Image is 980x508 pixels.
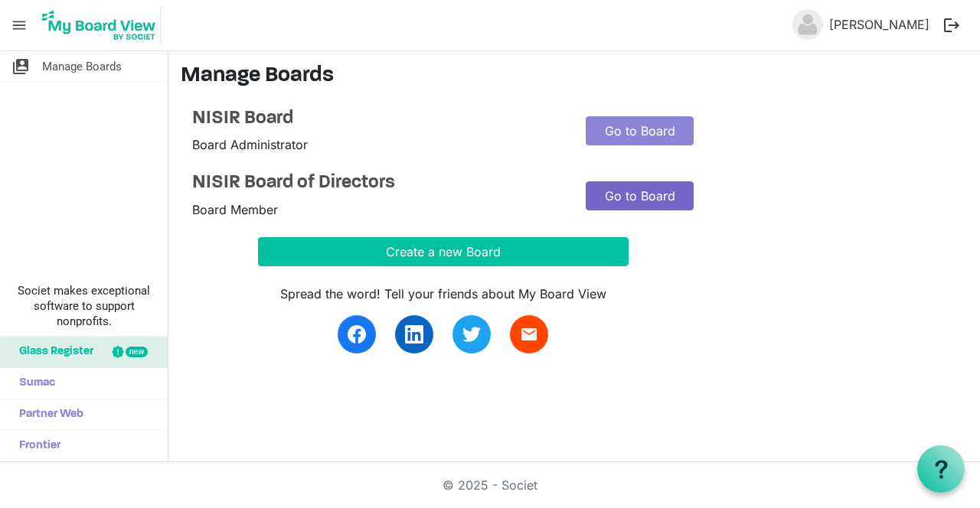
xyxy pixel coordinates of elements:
[520,325,538,344] span: email
[348,325,366,344] img: facebook.svg
[11,368,55,399] span: Sumac
[11,399,83,430] span: Partner Web
[42,51,122,82] span: Manage Boards
[192,172,563,194] a: NISIR Board of Directors
[38,6,161,44] img: My Board View Logo
[936,9,968,41] button: logout
[181,63,968,90] h3: Manage Boards
[258,237,629,266] button: Create a new Board
[192,108,563,130] a: NISIR Board
[462,325,481,344] img: twitter.svg
[7,283,161,329] span: Societ makes exceptional software to support nonprofits.
[11,431,60,461] span: Frontier
[586,116,694,145] a: Go to Board
[38,6,167,44] a: My Board View Logo
[5,11,34,40] span: menu
[792,9,823,40] img: no-profile-picture.svg
[510,315,548,353] a: email
[405,325,423,344] img: linkedin.svg
[586,181,694,210] a: Go to Board
[823,9,936,40] a: [PERSON_NAME]
[11,337,93,367] span: Glass Register
[258,285,629,303] div: Spread the word! Tell your friends about My Board View
[192,202,278,217] span: Board Member
[11,51,30,82] span: switch_account
[126,347,148,357] div: new
[443,477,537,493] a: © 2025 - Societ
[192,137,308,152] span: Board Administrator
